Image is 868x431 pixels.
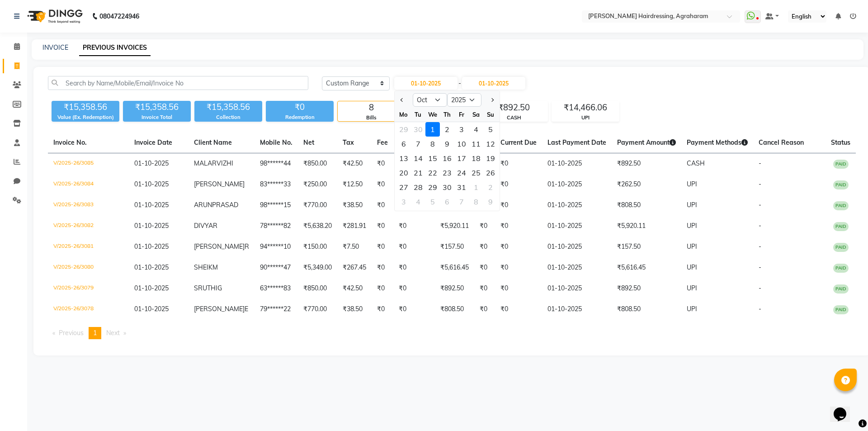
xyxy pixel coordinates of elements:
[687,284,697,292] span: UPI
[194,263,212,271] span: SHEIK
[469,122,483,137] div: 4
[338,101,405,114] div: 8
[48,299,129,320] td: V/2025-26/3078
[106,329,120,337] span: Next
[425,166,440,180] div: 22
[612,278,681,299] td: ₹892.50
[435,299,474,320] td: ₹808.50
[469,137,483,151] div: 11
[396,137,411,151] div: 6
[266,101,334,114] div: ₹0
[48,174,129,195] td: V/2025-26/3084
[123,101,191,114] div: ₹15,358.56
[194,284,217,292] span: SRUTHI
[495,299,542,320] td: ₹0
[440,166,454,180] div: Thursday, October 23, 2025
[483,166,498,180] div: Sunday, October 26, 2025
[687,201,697,209] span: UPI
[495,278,542,299] td: ₹0
[612,237,681,257] td: ₹157.50
[425,151,440,166] div: 15
[454,151,469,166] div: Friday, October 17, 2025
[396,166,411,180] div: 20
[759,138,804,147] span: Cancel Reason
[687,242,697,251] span: UPI
[48,237,129,257] td: V/2025-26/3081
[411,166,425,180] div: Tuesday, October 21, 2025
[245,242,249,251] span: R
[393,237,435,257] td: ₹0
[435,257,474,278] td: ₹5,616.45
[396,194,411,209] div: Monday, November 3, 2025
[483,151,498,166] div: 19
[59,329,84,337] span: Previous
[194,201,212,209] span: ARUN
[411,194,425,209] div: 4
[372,257,393,278] td: ₹0
[298,237,337,257] td: ₹150.00
[48,216,129,237] td: V/2025-26/3082
[260,138,292,147] span: Mobile No.
[542,278,612,299] td: 01-10-2025
[411,137,425,151] div: 7
[469,194,483,209] div: Saturday, November 8, 2025
[474,237,495,257] td: ₹0
[93,329,97,337] span: 1
[337,257,372,278] td: ₹267.45
[134,284,169,292] span: 01-10-2025
[454,151,469,166] div: 17
[396,122,411,137] div: 29
[99,4,139,29] b: 08047224946
[474,278,495,299] td: ₹0
[547,138,606,147] span: Last Payment Date
[483,180,498,194] div: 2
[469,137,483,151] div: Saturday, October 11, 2025
[542,174,612,195] td: 01-10-2025
[134,305,169,313] span: 01-10-2025
[440,166,454,180] div: 23
[337,195,372,216] td: ₹38.50
[483,194,498,209] div: Sunday, November 9, 2025
[411,122,425,137] div: Tuesday, September 30, 2025
[411,180,425,194] div: Tuesday, October 28, 2025
[398,93,406,107] button: Previous month
[425,137,440,151] div: Wednesday, October 8, 2025
[481,101,547,114] div: ₹892.50
[194,242,245,251] span: [PERSON_NAME]
[134,201,169,209] span: 01-10-2025
[469,180,483,194] div: 1
[411,166,425,180] div: 21
[483,151,498,166] div: Sunday, October 19, 2025
[759,180,761,188] span: -
[396,151,411,166] div: Monday, October 13, 2025
[52,101,119,114] div: ₹15,358.56
[337,216,372,237] td: ₹281.91
[833,222,849,231] span: PAID
[134,159,169,167] span: 01-10-2025
[425,180,440,194] div: 29
[413,93,447,107] select: Select month
[552,101,619,114] div: ₹14,466.06
[396,180,411,194] div: Monday, October 27, 2025
[134,242,169,251] span: 01-10-2025
[194,138,232,147] span: Client Name
[469,166,483,180] div: Saturday, October 25, 2025
[759,201,761,209] span: -
[833,284,849,294] span: PAID
[245,305,248,313] span: E
[469,122,483,137] div: Saturday, October 4, 2025
[393,153,435,175] td: ₹0
[474,257,495,278] td: ₹0
[194,101,262,114] div: ₹15,358.56
[440,137,454,151] div: Thursday, October 9, 2025
[469,151,483,166] div: 18
[759,222,761,230] span: -
[425,151,440,166] div: Wednesday, October 15, 2025
[833,264,849,273] span: PAID
[396,107,411,122] div: Mo
[396,180,411,194] div: 27
[372,299,393,320] td: ₹0
[759,305,761,313] span: -
[495,216,542,237] td: ₹0
[833,243,849,252] span: PAID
